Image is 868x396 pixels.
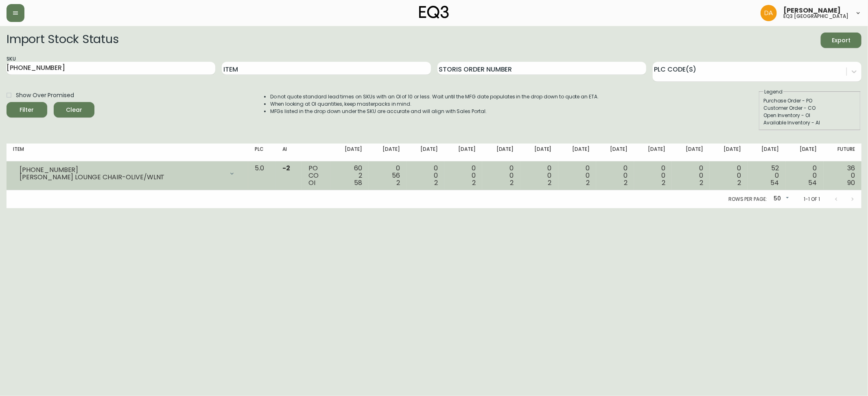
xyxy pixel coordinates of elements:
[763,112,856,119] div: Open Inventory - OI
[603,165,627,187] div: 0 0
[7,33,118,48] h2: Import Stock Status
[754,165,779,187] div: 52 0
[748,144,785,161] th: [DATE]
[737,178,741,187] span: 2
[20,105,34,115] div: Filter
[824,144,861,161] th: Future
[444,144,482,161] th: [DATE]
[337,165,362,187] div: 60 2
[728,196,767,203] p: Rows per page:
[761,5,777,21] img: dd1a7e8db21a0ac8adbf82b84ca05374
[634,144,672,161] th: [DATE]
[482,144,520,161] th: [DATE]
[20,174,224,181] div: [PERSON_NAME] LOUNGE CHAIR-OLIVE/WLNT
[282,163,290,173] span: -2
[331,144,369,161] th: [DATE]
[419,6,449,19] img: logo
[548,178,552,187] span: 2
[375,165,400,187] div: 0 56
[662,178,665,187] span: 2
[60,105,88,115] span: Clear
[248,144,276,161] th: PLC
[624,178,627,187] span: 2
[678,165,703,187] div: 0 0
[716,165,741,187] div: 0 0
[763,88,783,96] legend: Legend
[369,144,407,161] th: [DATE]
[276,144,302,161] th: AI
[565,165,590,187] div: 0 0
[641,165,665,187] div: 0 0
[710,144,748,161] th: [DATE]
[407,144,444,161] th: [DATE]
[308,178,315,187] span: OI
[786,144,824,161] th: [DATE]
[792,165,817,187] div: 0 0
[270,108,599,115] li: MFGs listed in the drop down under the SKU are accurate and will align with Sales Portal.
[783,7,841,14] span: [PERSON_NAME]
[783,14,848,19] h5: eq3 [GEOGRAPHIC_DATA]
[510,178,514,187] span: 2
[830,165,855,187] div: 36 0
[308,165,324,187] div: PO CO
[396,178,400,187] span: 2
[763,97,856,104] div: Purchase Order - PO
[451,165,476,187] div: 0 0
[16,91,74,100] span: Show Over Promised
[7,102,47,117] button: Filter
[527,165,552,187] div: 0 0
[827,35,855,46] span: Export
[586,178,590,187] span: 2
[771,178,779,187] span: 54
[700,178,703,187] span: 2
[13,165,242,183] div: [PHONE_NUMBER][PERSON_NAME] LOUNGE CHAIR-OLIVE/WLNT
[558,144,596,161] th: [DATE]
[413,165,438,187] div: 0 0
[7,144,248,161] th: Item
[354,178,362,187] span: 58
[20,166,224,174] div: [PHONE_NUMBER]
[270,93,599,100] li: Do not quote standard lead times on SKUs with an OI of 10 or less. Wait until the MFG date popula...
[809,178,817,187] span: 54
[821,33,861,48] button: Export
[472,178,476,187] span: 2
[248,161,276,190] td: 5.0
[804,196,820,203] p: 1-1 of 1
[520,144,558,161] th: [DATE]
[770,192,791,206] div: 50
[54,102,94,117] button: Clear
[672,144,710,161] th: [DATE]
[596,144,634,161] th: [DATE]
[763,104,856,112] div: Customer Order - CO
[847,178,855,187] span: 90
[489,165,514,187] div: 0 0
[763,119,856,126] div: Available Inventory - AI
[434,178,438,187] span: 2
[270,100,599,108] li: When looking at OI quantities, keep masterpacks in mind.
